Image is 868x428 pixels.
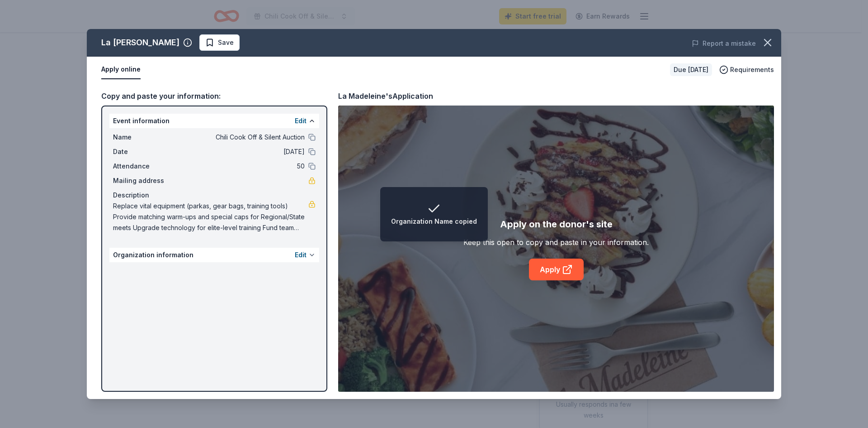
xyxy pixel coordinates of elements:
div: Organization information [109,248,319,262]
div: Keep this open to copy and paste in your information. [463,237,649,248]
a: Apply [529,259,584,280]
button: Apply online [101,60,141,79]
button: Requirements [719,64,774,75]
div: La [PERSON_NAME] [101,35,179,50]
div: Description [113,190,316,201]
button: Edit [295,115,307,126]
div: Copy and paste your information: [101,90,327,102]
span: Requirements [730,64,774,75]
button: Report a mistake [692,38,756,49]
span: Mailing address [113,175,174,186]
div: Organization Name copied [391,216,477,227]
span: [DATE] [174,146,305,157]
div: La Madeleine's Application [338,90,433,102]
button: Save [199,34,240,51]
span: 50 [174,161,305,172]
span: Replace vital equipment (parkas, gear bags, training tools) Provide matching warm-ups and special... [113,201,308,233]
span: Attendance [113,161,174,172]
span: Save [218,37,234,48]
span: Name [113,132,174,143]
button: Edit [295,250,307,260]
div: Apply on the donor's site [500,217,613,231]
div: Event information [109,114,319,128]
div: Due [DATE] [670,63,712,76]
span: Chili Cook Off & Silent Auction [174,132,305,143]
span: Date [113,146,174,157]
